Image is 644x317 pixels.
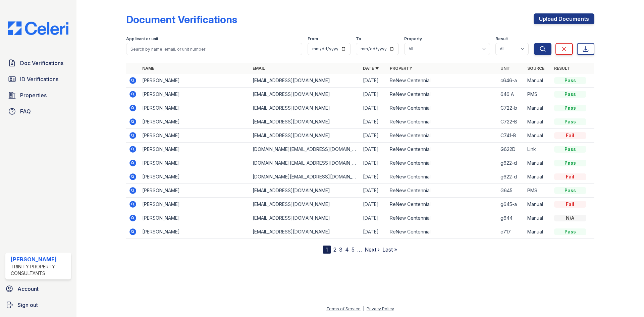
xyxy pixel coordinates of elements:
[495,36,508,42] label: Result
[250,184,360,198] td: [EMAIL_ADDRESS][DOMAIN_NAME]
[498,211,525,225] td: g644
[17,301,38,309] span: Sign out
[360,101,387,115] td: [DATE]
[498,225,525,239] td: c717
[363,306,364,311] div: |
[126,13,237,25] div: Document Verifications
[554,146,586,153] div: Pass
[525,170,551,184] td: Manual
[126,36,158,42] label: Applicant or unit
[5,72,71,86] a: ID Verifications
[360,156,387,170] td: [DATE]
[534,13,594,24] a: Upload Documents
[525,156,551,170] td: Manual
[498,184,525,198] td: G645
[360,225,387,239] td: [DATE]
[387,170,497,184] td: ReNew Centennial
[404,36,422,42] label: Property
[498,115,525,129] td: C722-B
[142,66,154,71] a: Name
[360,115,387,129] td: [DATE]
[525,143,551,156] td: Link
[17,285,39,293] span: Account
[11,255,68,263] div: [PERSON_NAME]
[525,184,551,198] td: PMS
[498,74,525,88] td: c646-a
[498,170,525,184] td: g622-d
[525,225,551,239] td: Manual
[360,198,387,211] td: [DATE]
[20,59,63,67] span: Doc Verifications
[525,129,551,143] td: Manual
[498,156,525,170] td: g622-d
[5,56,71,70] a: Doc Verifications
[554,132,586,139] div: Fail
[253,66,265,71] a: Email
[387,129,497,143] td: ReNew Centennial
[360,88,387,101] td: [DATE]
[387,225,497,239] td: ReNew Centennial
[525,115,551,129] td: Manual
[498,88,525,101] td: 646 A
[250,170,360,184] td: [DOMAIN_NAME][EMAIL_ADDRESS][DOMAIN_NAME]
[554,228,586,235] div: Pass
[3,21,74,35] img: CE_Logo_Blue-a8612792a0a2168367f1c8372b55b34899dd931a85d93a1a3d3e32e68fde9ad4.png
[360,129,387,143] td: [DATE]
[126,43,302,55] input: Search by name, email, or unit number
[387,74,497,88] td: ReNew Centennial
[500,66,511,71] a: Unit
[360,184,387,198] td: [DATE]
[554,201,586,208] div: Fail
[367,306,394,311] a: Privacy Policy
[140,225,250,239] td: [PERSON_NAME]
[250,101,360,115] td: [EMAIL_ADDRESS][DOMAIN_NAME]
[387,156,497,170] td: ReNew Centennial
[554,187,586,194] div: Pass
[360,211,387,225] td: [DATE]
[365,246,380,253] a: Next ›
[140,211,250,225] td: [PERSON_NAME]
[356,36,361,42] label: To
[527,66,544,71] a: Source
[360,143,387,156] td: [DATE]
[525,88,551,101] td: PMS
[3,298,74,312] a: Sign out
[140,198,250,211] td: [PERSON_NAME]
[140,115,250,129] td: [PERSON_NAME]
[387,198,497,211] td: ReNew Centennial
[525,74,551,88] td: Manual
[339,246,342,253] a: 3
[498,101,525,115] td: C722-b
[250,115,360,129] td: [EMAIL_ADDRESS][DOMAIN_NAME]
[554,215,586,221] div: N/A
[554,66,570,71] a: Result
[326,306,361,311] a: Terms of Service
[250,88,360,101] td: [EMAIL_ADDRESS][DOMAIN_NAME]
[140,143,250,156] td: [PERSON_NAME]
[11,263,68,277] div: Trinity Property Consultants
[250,225,360,239] td: [EMAIL_ADDRESS][DOMAIN_NAME]
[554,77,586,84] div: Pass
[382,246,397,253] a: Last »
[140,170,250,184] td: [PERSON_NAME]
[387,115,497,129] td: ReNew Centennial
[308,36,318,42] label: From
[554,91,586,98] div: Pass
[20,75,58,83] span: ID Verifications
[360,170,387,184] td: [DATE]
[352,246,355,253] a: 5
[323,246,331,254] div: 1
[250,211,360,225] td: [EMAIL_ADDRESS][DOMAIN_NAME]
[525,101,551,115] td: Manual
[250,129,360,143] td: [EMAIL_ADDRESS][DOMAIN_NAME]
[387,101,497,115] td: ReNew Centennial
[5,105,71,118] a: FAQ
[525,211,551,225] td: Manual
[387,143,497,156] td: ReNew Centennial
[360,74,387,88] td: [DATE]
[20,91,47,99] span: Properties
[554,160,586,166] div: Pass
[20,107,31,115] span: FAQ
[363,66,379,71] a: Date ▼
[357,246,362,254] span: …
